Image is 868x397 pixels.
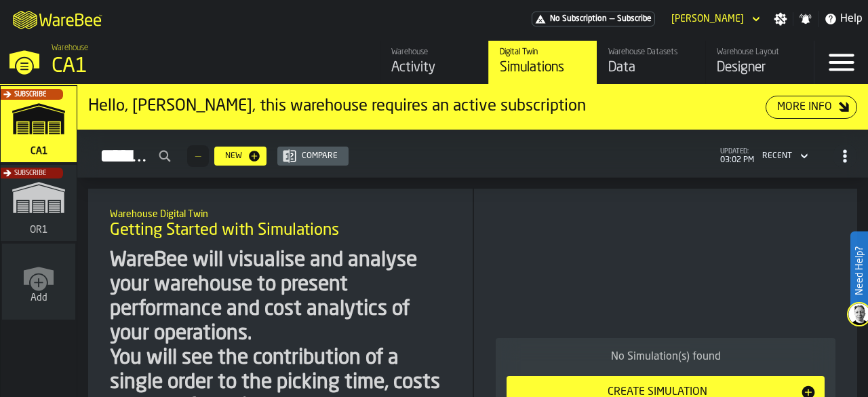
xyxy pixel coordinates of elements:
[608,48,694,57] div: Warehouse Datasets
[391,58,477,77] div: Activity
[705,41,814,84] a: link-to-/wh/i/76e2a128-1b54-4d66-80d4-05ae4c277723/designer
[532,12,655,26] a: link-to-/wh/i/76e2a128-1b54-4d66-80d4-05ae4c277723/pricing/
[762,151,792,161] div: DropdownMenuValue-4
[720,148,754,155] span: updated:
[2,244,75,322] a: link-to-/wh/new
[214,147,267,166] button: button-New
[720,155,754,165] span: 03:02 PM
[182,145,214,167] div: ButtonLoadMore-Load More-Prev-First-Last
[77,130,868,178] h2: button-Simulations
[666,11,763,27] div: DropdownMenuValue-Jasmine Lim
[717,58,803,77] div: Designer
[617,14,652,24] span: Subscribe
[818,11,868,27] label: button-toggle-Help
[671,14,744,24] div: DropdownMenuValue-Jasmine Lim
[766,96,857,119] button: button-More Info
[195,151,201,161] span: —
[14,170,46,177] span: Subscribe
[550,14,607,24] span: No Subscription
[1,165,77,244] a: link-to-/wh/i/02d92962-0f11-4133-9763-7cb092bceeef/simulations
[597,41,705,84] a: link-to-/wh/i/76e2a128-1b54-4d66-80d4-05ae4c277723/data
[110,220,339,242] span: Getting Started with Simulations
[532,12,655,26] div: Menu Subscription
[768,12,793,26] label: button-toggle-Settings
[296,151,343,161] div: Compare
[220,151,248,161] div: New
[500,48,586,57] div: Digital Twin
[52,43,88,53] span: Warehouse
[793,12,818,26] label: button-toggle-Notifications
[610,14,614,24] span: —
[852,233,867,309] label: Need Help?
[99,200,462,248] div: title-Getting Started with Simulations
[14,91,46,98] span: Subscribe
[88,96,766,117] div: Hello, [PERSON_NAME], this warehouse requires an active subscription
[814,41,868,84] label: button-toggle-Menu
[277,147,349,166] button: button-Compare
[507,349,825,365] div: No Simulation(s) found
[77,85,868,130] div: ItemListCard-
[110,206,451,220] h2: Sub Title
[380,41,488,84] a: link-to-/wh/i/76e2a128-1b54-4d66-80d4-05ae4c277723/feed/
[772,99,837,115] div: More Info
[608,58,694,77] div: Data
[500,58,586,77] div: Simulations
[717,48,803,57] div: Warehouse Layout
[52,54,369,79] div: CA1
[840,11,863,27] span: Help
[757,148,811,164] div: DropdownMenuValue-4
[31,292,47,303] span: Add
[391,48,477,57] div: Warehouse
[488,41,597,84] a: link-to-/wh/i/76e2a128-1b54-4d66-80d4-05ae4c277723/simulations
[1,86,77,165] a: link-to-/wh/i/76e2a128-1b54-4d66-80d4-05ae4c277723/simulations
